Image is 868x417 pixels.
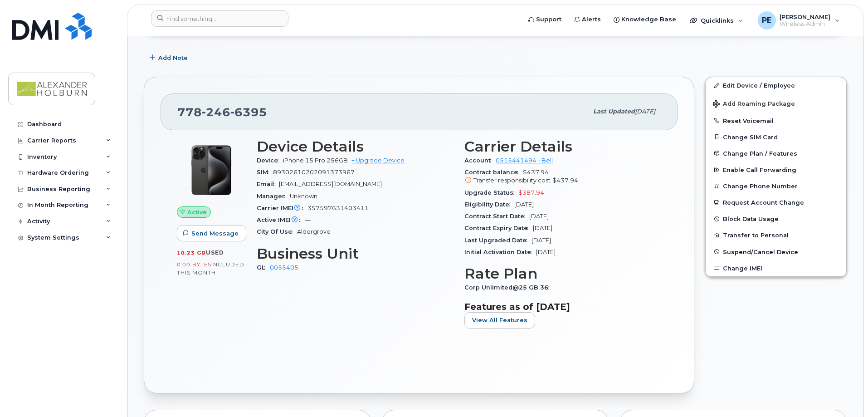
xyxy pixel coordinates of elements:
[706,129,846,145] button: Change SIM Card
[351,157,405,164] a: + Upgrade Device
[257,205,307,211] span: Carrier IMEI
[184,143,239,197] img: iPhone_15_Pro_Black.png
[305,216,311,223] span: —
[780,13,830,20] span: [PERSON_NAME]
[514,201,534,208] span: [DATE]
[706,211,846,227] button: Block Data Usage
[780,20,830,28] span: Wireless Admin
[464,201,514,208] span: Eligibility Date
[273,169,355,176] span: 89302610202091373967
[177,225,246,241] button: Send Message
[257,245,454,262] h3: Business Unit
[464,157,496,164] span: Account
[706,194,846,211] button: Request Account Change
[683,11,750,29] div: Quicklinks
[593,108,635,115] span: Last updated
[762,15,771,26] span: PE
[257,264,270,271] span: GL
[283,157,348,164] span: iPhone 15 Pro 256GB
[464,312,535,329] button: View All Features
[751,11,846,29] div: PETER ERRINGTON
[568,10,607,29] a: Alerts
[257,157,283,164] span: Device
[257,193,290,200] span: Manager
[706,260,846,276] button: Change IMEI
[723,167,796,173] span: Enable Call Forwarding
[536,249,556,255] span: [DATE]
[464,237,532,244] span: Last Upgraded Date
[257,181,279,187] span: Email
[177,105,267,119] span: 778
[706,113,846,129] button: Reset Voicemail
[307,205,369,211] span: 357597631403411
[464,225,533,231] span: Contract Expiry Date
[529,213,549,220] span: [DATE]
[270,264,298,271] a: 0055405
[230,105,267,119] span: 6395
[464,138,661,155] h3: Carrier Details
[706,178,846,194] button: Change Phone Number
[522,10,568,29] a: Support
[706,145,846,162] button: Change Plan / Features
[257,228,297,235] span: City Of Use
[533,225,552,231] span: [DATE]
[635,108,655,115] span: [DATE]
[706,94,846,113] button: Add Roaming Package
[536,15,561,24] span: Support
[464,249,536,255] span: Initial Activation Date
[464,301,661,312] h3: Features as of [DATE]
[151,10,288,27] input: Find something...
[723,248,798,255] span: Suspend/Cancel Device
[257,138,454,155] h3: Device Details
[257,216,305,223] span: Active IMEI
[464,169,661,185] span: $437.94
[706,227,846,243] button: Transfer to Personal
[518,189,544,196] span: $387.94
[191,229,239,238] span: Send Message
[607,10,683,29] a: Knowledge Base
[496,157,553,164] a: 0515441494 - Bell
[464,284,553,291] span: Corp Unlimited@25 GB 36
[464,169,523,176] span: Contract balance
[177,261,244,276] span: included this month
[723,150,797,157] span: Change Plan / Features
[701,17,734,24] span: Quicklinks
[706,77,846,93] a: Edit Device / Employee
[158,54,188,62] span: Add Note
[706,162,846,178] button: Enable Call Forwarding
[177,261,211,268] span: 0.00 Bytes
[473,177,551,184] span: Transfer responsibility cost
[464,213,529,220] span: Contract Start Date
[290,193,317,200] span: Unknown
[206,249,224,256] span: used
[464,265,661,282] h3: Rate Plan
[187,208,207,216] span: Active
[532,237,551,244] span: [DATE]
[464,189,518,196] span: Upgrade Status
[713,100,795,109] span: Add Roaming Package
[144,49,195,66] button: Add Note
[472,316,527,324] span: View All Features
[257,169,273,176] span: SIM
[582,15,601,24] span: Alerts
[279,181,382,187] span: [EMAIL_ADDRESS][DOMAIN_NAME]
[177,250,206,256] span: 10.23 GB
[202,105,230,119] span: 246
[552,177,578,184] span: $437.94
[621,15,676,24] span: Knowledge Base
[297,228,331,235] span: Aldergrove
[706,244,846,260] button: Suspend/Cancel Device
